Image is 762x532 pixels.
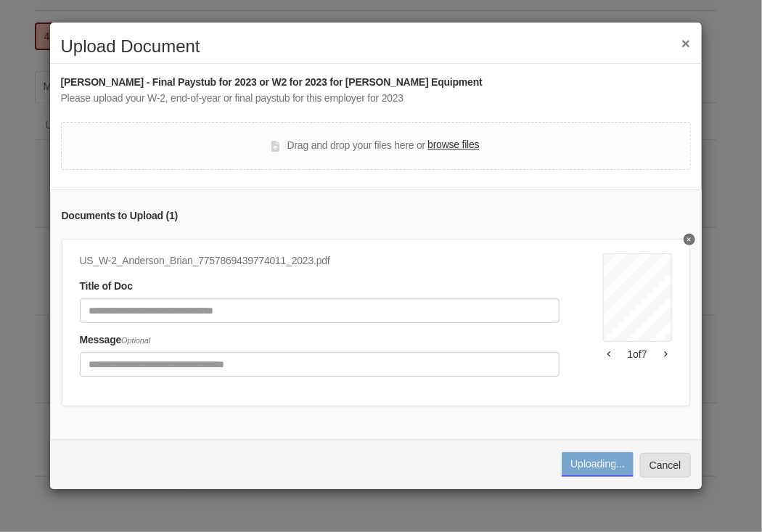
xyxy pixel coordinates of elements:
[61,91,691,107] div: Please upload your W-2, end-of-year or final paystub for this employer for 2023
[681,36,690,51] button: ×
[427,137,479,153] label: browse files
[121,336,150,345] span: Optional
[80,279,133,295] label: Title of Doc
[570,457,625,471] div: Uploading...
[80,352,560,377] input: Include any comments on this document
[80,298,560,323] input: Document Title
[271,137,479,155] div: Drag and drop your files here or
[684,234,695,245] button: Delete undefined
[80,332,151,348] label: Message
[640,453,691,478] button: Cancel
[80,253,560,269] div: US_W-2_Anderson_Brian_7757869439774011_2023.pdf
[603,347,672,361] div: 1 of 7
[62,208,690,224] div: Documents to Upload ( 1 )
[61,75,691,91] div: [PERSON_NAME] - Final Paystub for 2023 or W2 for 2023 for [PERSON_NAME] Equipment
[61,37,691,56] h2: Upload Document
